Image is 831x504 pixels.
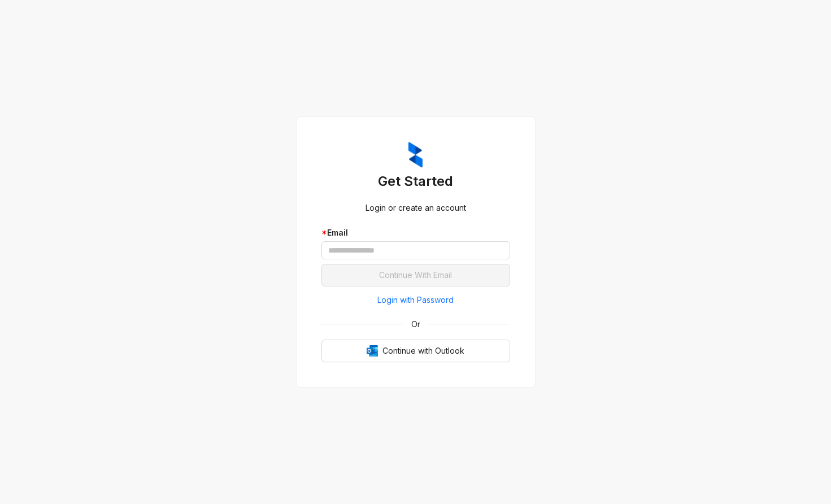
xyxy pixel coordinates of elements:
[321,291,510,309] button: Login with Password
[382,345,464,357] span: Continue with Outlook
[321,227,510,239] div: Email
[408,142,423,168] img: ZumaIcon
[367,345,378,357] img: Outlook
[321,172,510,190] h3: Get Started
[321,340,510,362] button: OutlookContinue with Outlook
[321,202,510,214] div: Login or create an account
[403,318,428,331] span: Or
[377,294,454,306] span: Login with Password
[321,264,510,286] button: Continue With Email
